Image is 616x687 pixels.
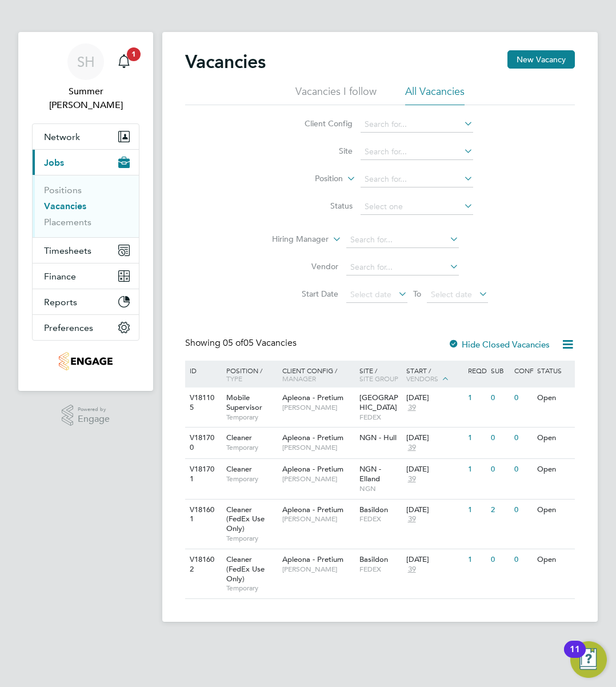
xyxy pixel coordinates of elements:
[405,85,465,105] li: All Vacancies
[263,234,329,245] label: Hiring Manager
[406,374,438,383] span: Vendors
[346,259,459,275] input: Search for...
[223,337,297,349] span: 05 Vacancies
[534,459,573,480] div: Open
[359,484,400,493] span: NGN
[226,374,242,383] span: Type
[185,50,266,73] h2: Vacancies
[287,146,353,156] label: Site
[406,555,462,565] div: [DATE]
[78,414,110,424] span: Engage
[511,388,535,409] div: 0
[226,584,277,593] span: Temporary
[33,150,139,175] button: Jobs
[187,388,218,418] div: V181105
[282,374,316,383] span: Manager
[431,289,472,299] span: Select date
[77,54,95,69] span: SH
[282,403,354,412] span: [PERSON_NAME]
[273,289,338,299] label: Start Date
[277,173,343,185] label: Position
[361,117,473,133] input: Search for...
[511,500,535,521] div: 0
[187,459,218,490] div: V181701
[226,474,277,484] span: Temporary
[359,393,398,412] span: [GEOGRAPHIC_DATA]
[465,500,489,521] div: 1
[282,393,343,402] span: Apleona - Pretium
[287,118,353,129] label: Client Config
[59,352,112,370] img: romaxrecruitment-logo-retina.png
[488,361,511,380] div: Sub
[465,459,489,480] div: 1
[406,393,462,403] div: [DATE]
[507,50,575,69] button: New Vacancy
[78,405,110,414] span: Powered by
[406,465,462,474] div: [DATE]
[226,464,252,474] span: Cleaner
[361,199,473,215] input: Select one
[403,361,465,389] div: Start /
[534,361,573,380] div: Status
[187,428,218,458] div: V181700
[187,361,218,380] div: ID
[282,505,343,514] span: Apleona - Pretium
[361,144,473,160] input: Search for...
[44,245,91,256] span: Timesheets
[511,459,535,480] div: 0
[282,514,354,524] span: [PERSON_NAME]
[359,413,400,422] span: FEDEX
[226,443,277,452] span: Temporary
[359,505,388,514] span: Basildon
[534,428,573,449] div: Open
[218,361,279,388] div: Position /
[226,554,265,584] span: Cleaner (FedEx Use Only)
[359,433,397,442] span: NGN - Hull
[223,337,243,349] span: 05 of
[359,514,400,524] span: FEDEX
[406,514,418,524] span: 39
[33,238,139,263] button: Timesheets
[465,388,489,409] div: 1
[282,474,354,484] span: [PERSON_NAME]
[44,185,82,195] a: Positions
[359,464,381,484] span: NGN - Elland
[282,464,343,474] span: Apleona - Pretium
[465,549,489,570] div: 1
[18,32,153,391] nav: Main navigation
[33,315,139,340] button: Preferences
[226,413,277,422] span: Temporary
[226,433,252,442] span: Cleaner
[33,263,139,289] button: Finance
[44,201,86,211] a: Vacancies
[44,217,91,227] a: Placements
[359,554,388,564] span: Basildon
[295,85,377,105] li: Vacancies I follow
[127,47,141,61] span: 1
[282,565,354,574] span: [PERSON_NAME]
[488,549,511,570] div: 0
[32,43,139,112] a: SHSummer [PERSON_NAME]
[33,175,139,237] div: Jobs
[33,124,139,149] button: Network
[406,505,462,515] div: [DATE]
[226,534,277,543] span: Temporary
[465,361,489,380] div: Reqd
[187,549,218,580] div: V181602
[406,403,418,413] span: 39
[534,549,573,570] div: Open
[570,649,580,664] div: 11
[488,428,511,449] div: 0
[287,201,353,211] label: Status
[44,157,64,168] span: Jobs
[346,232,459,248] input: Search for...
[44,322,93,333] span: Preferences
[33,289,139,314] button: Reports
[361,171,473,187] input: Search for...
[44,297,77,307] span: Reports
[359,565,400,574] span: FEDEX
[406,565,418,574] span: 39
[406,433,462,443] div: [DATE]
[488,459,511,480] div: 0
[570,641,607,678] button: Open Resource Center, 11 new notifications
